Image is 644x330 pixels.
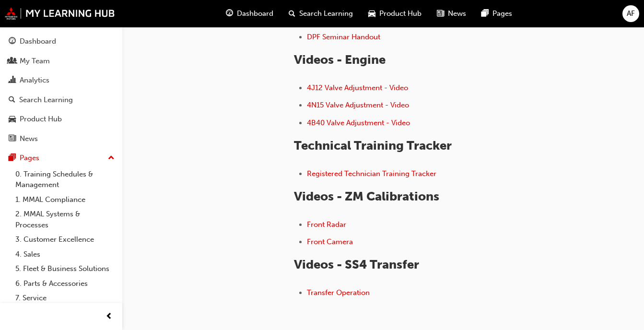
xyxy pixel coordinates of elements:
[108,152,115,165] span: up-icon
[105,311,113,323] span: prev-icon
[226,8,233,20] span: guage-icon
[9,76,16,85] span: chart-icon
[9,115,16,124] span: car-icon
[281,4,361,24] a: search-iconSearch Learning
[218,4,281,24] a: guage-iconDashboard
[307,101,409,109] a: 4N15 Valve Adjustment - Video
[361,4,429,24] a: car-iconProduct Hub
[294,52,386,67] span: Videos - Engine
[4,130,118,148] a: News
[448,8,466,19] span: News
[12,192,118,207] a: 1. MMAL Compliance
[4,31,118,149] button: DashboardMy TeamAnalyticsSearch LearningProduct HubNews
[307,118,410,127] a: 4B40 Valve Adjustment - Video
[4,71,118,89] a: Analytics
[4,91,118,109] a: Search Learning
[307,237,353,246] a: Front Camera
[307,83,408,92] a: 4J12 Valve Adjustment - Video
[289,8,295,20] span: search-icon
[9,135,16,143] span: news-icon
[474,4,520,24] a: pages-iconPages
[20,56,50,67] div: My Team
[9,96,15,105] span: search-icon
[437,8,444,20] span: news-icon
[20,36,56,47] div: Dashboard
[9,37,16,46] span: guage-icon
[12,167,118,192] a: 0. Training Schedules & Management
[307,220,346,229] a: Front Radar
[9,154,16,163] span: pages-icon
[294,138,452,153] span: Technical Training Tracker
[4,33,118,50] a: Dashboard
[307,169,436,178] a: Registered Technician Training Tracker
[19,94,73,106] div: Search Learning
[20,153,39,164] div: Pages
[379,8,422,19] span: Product Hub
[368,8,375,20] span: car-icon
[4,52,118,70] a: My Team
[4,110,118,128] a: Product Hub
[492,8,512,19] span: Pages
[307,288,370,297] a: Transfer Operation
[237,8,273,19] span: Dashboard
[12,232,118,247] a: 3. Customer Excellence
[429,4,474,24] a: news-iconNews
[307,33,380,41] a: DPF Seminar Handout
[481,8,489,20] span: pages-icon
[20,133,38,144] div: News
[12,247,118,262] a: 4. Sales
[294,189,439,204] span: Videos - ZM Calibrations
[294,257,419,272] span: Videos - SS4 Transfer
[12,261,118,276] a: 5. Fleet & Business Solutions
[20,75,49,86] div: Analytics
[12,291,118,306] a: 7. Service
[4,149,118,167] button: Pages
[299,8,353,19] span: Search Learning
[12,207,118,232] a: 2. MMAL Systems & Processes
[627,8,635,19] span: AF
[9,57,16,66] span: people-icon
[5,7,115,20] img: mmal
[20,114,62,125] div: Product Hub
[12,276,118,291] a: 6. Parts & Accessories
[622,5,639,22] button: AF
